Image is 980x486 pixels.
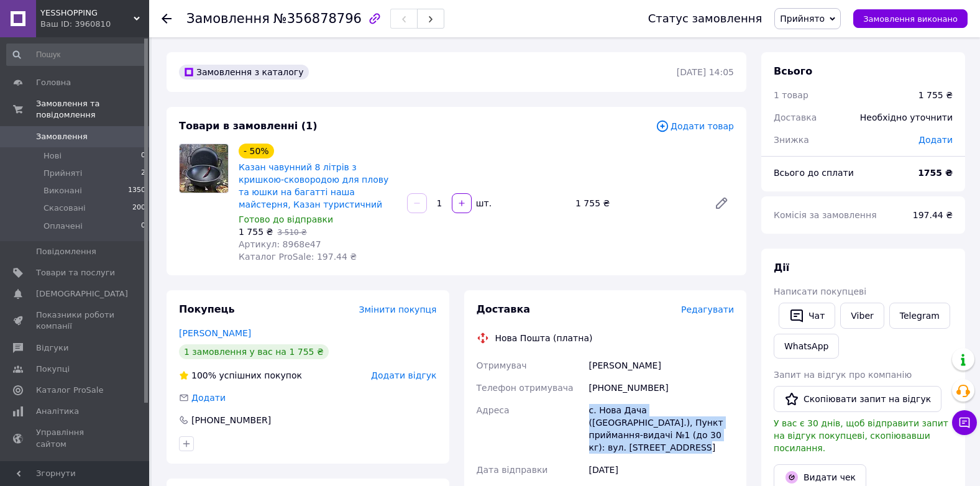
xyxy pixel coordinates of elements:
span: Знижка [774,135,809,145]
span: Головна [36,77,71,88]
span: Написати покупцеві [774,287,866,296]
span: 1 755 ₴ [239,227,273,237]
span: Дата відправки [477,465,548,475]
span: [DEMOGRAPHIC_DATA] [36,288,128,300]
div: Ваш ID: 3960810 [40,19,149,30]
span: Показники роботи компанії [36,309,115,332]
span: Нові [44,150,62,162]
span: Додати [191,393,226,403]
button: Замовлення виконано [853,9,968,28]
span: Товари та послуги [36,267,115,278]
span: Повідомлення [36,246,96,257]
a: WhatsApp [774,334,839,359]
span: Запит на відгук про компанію [774,370,912,380]
span: Покупці [36,364,70,375]
a: [PERSON_NAME] [179,328,251,338]
div: [PERSON_NAME] [587,354,736,377]
span: 1 товар [774,90,808,100]
b: 1755 ₴ [918,168,953,178]
span: Товари в замовленні (1) [179,120,318,132]
span: Аналітика [36,406,79,417]
span: Виконані [44,185,82,196]
span: Готово до відправки [239,214,333,224]
span: Замовлення та повідомлення [36,98,149,121]
span: Каталог ProSale: 197.44 ₴ [239,252,357,262]
span: У вас є 30 днів, щоб відправити запит на відгук покупцеві, скопіювавши посилання. [774,418,948,453]
span: Замовлення [36,131,88,142]
div: Статус замовлення [648,12,762,25]
span: Прийнято [780,14,825,24]
div: Необхідно уточнити [853,104,960,131]
a: Редагувати [709,191,734,216]
span: Всього до сплати [774,168,854,178]
span: Комісія за замовлення [774,210,877,220]
div: [PHONE_NUMBER] [190,414,272,426]
div: 1 755 ₴ [570,195,704,212]
span: Отримувач [477,360,527,370]
span: Телефон отримувача [477,383,574,393]
span: 1350 [128,185,145,196]
span: 0 [141,221,145,232]
div: - 50% [239,144,274,158]
time: [DATE] 14:05 [677,67,734,77]
span: Гаманець компанії [36,460,115,482]
button: Скопіювати запит на відгук [774,386,941,412]
span: 100% [191,370,216,380]
div: 1 755 ₴ [918,89,953,101]
span: Дії [774,262,789,273]
span: 200 [132,203,145,214]
span: Управління сайтом [36,427,115,449]
span: Всього [774,65,812,77]
div: шт. [473,197,493,209]
span: Прийняті [44,168,82,179]
span: Покупець [179,303,235,315]
span: Доставка [774,112,817,122]
span: Відгуки [36,342,68,354]
div: Повернутися назад [162,12,172,25]
span: YESSHOPPING [40,7,134,19]
div: с. Нова Дача ([GEOGRAPHIC_DATA].), Пункт приймання-видачі №1 (до 30 кг): вул. [STREET_ADDRESS] [587,399,736,459]
img: Казан чавунний 8 літрів з кришкою-сковородою для плову та юшки на багатті наша майстерня, Казан т... [180,144,228,193]
input: Пошук [6,44,147,66]
span: 0 [141,150,145,162]
span: Додати товар [656,119,734,133]
button: Чат з покупцем [952,410,977,435]
div: Замовлення з каталогу [179,65,309,80]
div: 1 замовлення у вас на 1 755 ₴ [179,344,329,359]
span: Редагувати [681,305,734,314]
span: Змінити покупця [359,305,437,314]
span: Каталог ProSale [36,385,103,396]
span: Артикул: 8968е47 [239,239,321,249]
span: Замовлення виконано [863,14,958,24]
span: Скасовані [44,203,86,214]
div: успішних покупок [179,369,302,382]
a: Viber [840,303,884,329]
span: Замовлення [186,11,270,26]
span: 3 510 ₴ [277,228,306,237]
a: Telegram [889,303,950,329]
span: 197.44 ₴ [913,210,953,220]
a: Казан чавунний 8 літрів з кришкою-сковородою для плову та юшки на багатті наша майстерня, Казан т... [239,162,388,209]
span: Додати відгук [371,370,436,380]
span: Доставка [477,303,531,315]
span: Адреса [477,405,510,415]
span: №356878796 [273,11,362,26]
div: Нова Пошта (платна) [492,332,596,344]
span: 2 [141,168,145,179]
div: [DATE] [587,459,736,481]
span: Оплачені [44,221,83,232]
button: Чат [779,303,835,329]
span: Додати [918,135,953,145]
div: [PHONE_NUMBER] [587,377,736,399]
